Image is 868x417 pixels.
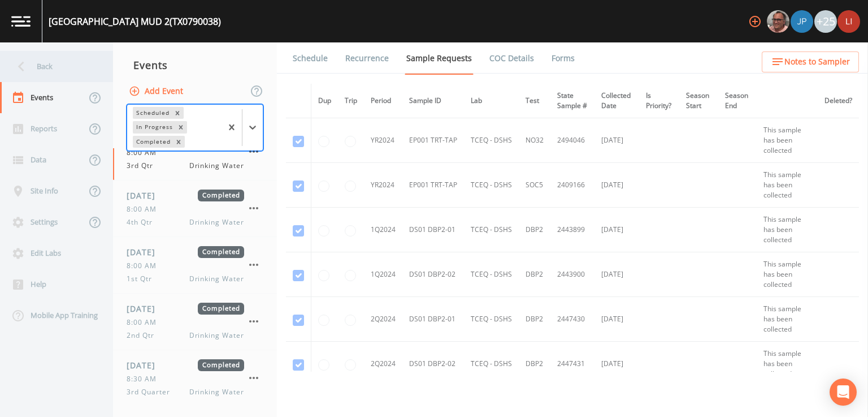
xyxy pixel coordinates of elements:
[127,387,177,397] span: 3rd Quarter
[133,136,172,148] div: Completed
[464,342,519,386] td: TCEQ - DSHS
[127,217,159,227] span: 4th Qtr
[679,84,718,118] th: Season Start
[594,252,640,297] td: [DATE]
[818,84,859,118] th: Deleted?
[133,107,171,119] div: Scheduled
[127,330,161,341] span: 2nd Qtr
[594,342,640,386] td: [DATE]
[113,350,277,407] a: [DATE]Completed8:30 AM3rd QuarterDrinking Water
[837,10,860,33] img: e1cb15338d9faa5df36971f19308172f
[402,252,464,297] td: DS01 DBP2-02
[757,297,818,342] td: This sample has been collected
[550,84,594,118] th: State Sample #
[338,84,364,118] th: Trip
[639,84,679,118] th: Is Priority?
[550,342,594,386] td: 2447431
[113,294,277,350] a: [DATE]Completed8:00 AM2nd QtrDrinking Water
[364,297,402,342] td: 2Q2024
[133,121,175,133] div: In Progress
[344,42,390,74] a: Recurrence
[49,15,221,28] div: [GEOGRAPHIC_DATA] MUD 2 (TX0790038)
[113,124,277,180] a: [DATE]Completed8:00 AM3rd QtrDrinking Water
[464,208,519,252] td: TCEQ - DSHS
[464,118,519,163] td: TCEQ - DSHS
[519,297,550,342] td: DBP2
[113,180,277,237] a: [DATE]Completed8:00 AM4th QtrDrinking Water
[189,330,244,341] span: Drinking Water
[127,81,188,102] button: Add Event
[464,163,519,208] td: TCEQ - DSHS
[550,208,594,252] td: 2443899
[767,10,789,33] img: e2d790fa78825a4bb76dcb6ab311d44c
[198,359,244,371] span: Completed
[402,163,464,208] td: EP001 TRT-TAP
[11,16,31,27] img: logo
[464,297,519,342] td: TCEQ - DSHS
[488,42,536,74] a: COC Details
[175,121,187,133] div: Remove In Progress
[364,208,402,252] td: 1Q2024
[364,342,402,386] td: 2Q2024
[311,84,338,118] th: Dup
[519,252,550,297] td: DBP2
[198,246,244,258] span: Completed
[189,274,244,284] span: Drinking Water
[127,359,163,371] span: [DATE]
[757,342,818,386] td: This sample has been collected
[790,10,814,33] div: Joshua gere Paul
[718,84,757,118] th: Season End
[402,208,464,252] td: DS01 DBP2-01
[464,84,519,118] th: Lab
[127,161,160,171] span: 3rd Qtr
[550,297,594,342] td: 2447430
[364,84,402,118] th: Period
[127,374,163,384] span: 8:30 AM
[189,217,244,227] span: Drinking Water
[127,317,163,328] span: 8:00 AM
[550,42,576,74] a: Forms
[113,237,277,294] a: [DATE]Completed8:00 AM1st QtrDrinking Water
[594,297,640,342] td: [DATE]
[405,42,474,75] a: Sample Requests
[766,10,790,33] div: Mike Franklin
[402,118,464,163] td: EP001 TRT-TAP
[519,118,550,163] td: NO32
[113,51,277,79] div: Events
[127,204,163,214] span: 8:00 AM
[594,163,640,208] td: [DATE]
[364,118,402,163] td: YR2024
[198,303,244,315] span: Completed
[402,84,464,118] th: Sample ID
[364,252,402,297] td: 1Q2024
[127,148,163,158] span: 8:00 AM
[127,190,163,201] span: [DATE]
[464,252,519,297] td: TCEQ - DSHS
[757,208,818,252] td: This sample has been collected
[784,55,850,69] span: Notes to Sampler
[198,190,244,201] span: Completed
[757,252,818,297] td: This sample has been collected
[519,84,550,118] th: Test
[550,118,594,163] td: 2494046
[594,208,640,252] td: [DATE]
[127,261,163,271] span: 8:00 AM
[791,10,813,33] img: 41241ef155101aa6d92a04480b0d0000
[127,303,163,315] span: [DATE]
[519,342,550,386] td: DBP2
[757,163,818,208] td: This sample has been collected
[550,252,594,297] td: 2443900
[402,342,464,386] td: DS01 DBP2-02
[127,274,159,284] span: 1st Qtr
[189,161,244,171] span: Drinking Water
[519,208,550,252] td: DBP2
[172,136,185,148] div: Remove Completed
[762,51,859,72] button: Notes to Sampler
[127,246,163,258] span: [DATE]
[830,379,857,406] div: Open Intercom Messenger
[519,163,550,208] td: SOC5
[171,107,184,119] div: Remove Scheduled
[189,387,244,397] span: Drinking Water
[550,163,594,208] td: 2409166
[364,163,402,208] td: YR2024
